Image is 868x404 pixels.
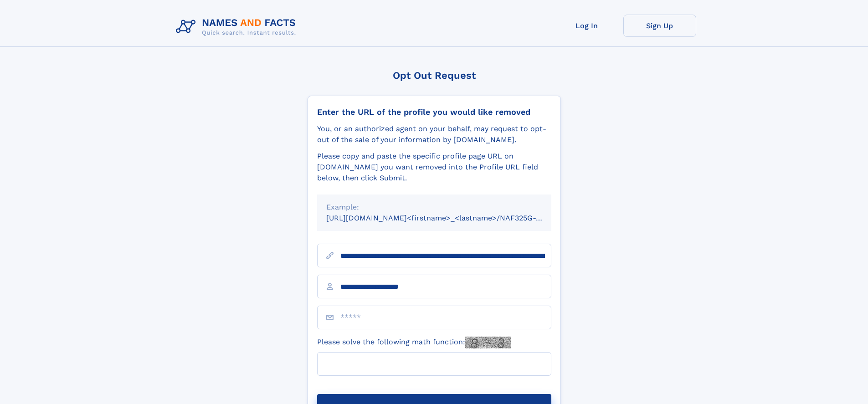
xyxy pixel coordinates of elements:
[317,337,511,348] label: Please solve the following math function:
[317,151,551,184] div: Please copy and paste the specific profile page URL on [DOMAIN_NAME] you want removed into the Pr...
[317,107,551,117] div: Enter the URL of the profile you would like removed
[308,70,561,81] div: Opt Out Request
[326,214,569,222] small: [URL][DOMAIN_NAME]<firstname>_<lastname>/NAF325G-xxxxxxxx
[317,123,551,145] div: You, or an authorized agent on your behalf, may request to opt-out of the sale of your informatio...
[550,15,623,37] a: Log In
[172,15,303,39] img: Logo Names and Facts
[623,15,696,37] a: Sign Up
[326,202,542,213] div: Example:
